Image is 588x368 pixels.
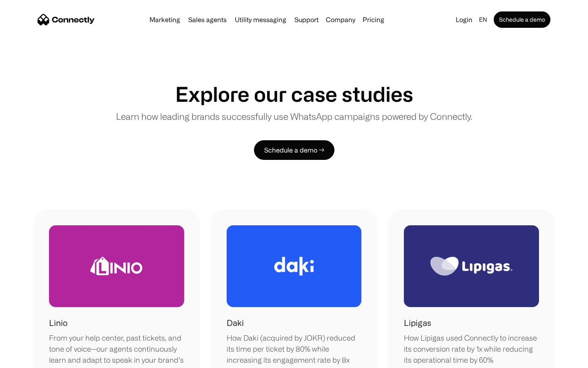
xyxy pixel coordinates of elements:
[326,14,355,25] div: Company
[116,110,472,123] p: Learn how leading brands successfully use WhatsApp campaigns powered by Connectly.
[404,332,539,366] div: How Lipigas used Connectly to increase its conversion rate by 1x while reducing its operational t...
[291,16,322,23] a: Support
[452,14,476,25] a: Login
[254,140,334,160] a: Schedule a demo →
[185,16,230,23] a: Sales agents
[227,317,244,329] h1: Daki
[49,317,67,329] h1: Linio
[359,16,388,23] a: Pricing
[274,257,314,276] img: Daki Logo
[8,353,49,365] aside: Language selected: English
[479,14,487,25] div: en
[90,257,143,275] img: Linio Logo
[16,354,49,365] ul: Language list
[494,11,550,28] a: Schedule a demo
[232,16,290,23] a: Utility messaging
[404,317,431,329] h1: Lipigas
[146,16,183,23] a: Marketing
[175,82,413,106] h1: Explore our case studies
